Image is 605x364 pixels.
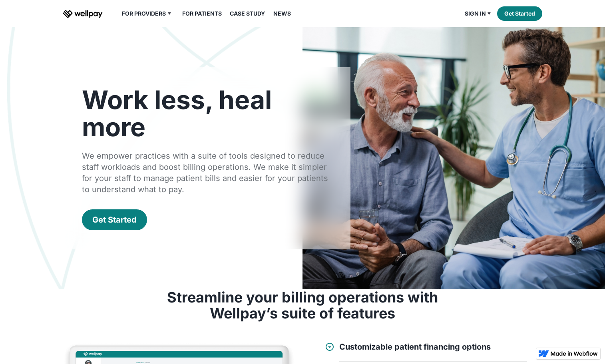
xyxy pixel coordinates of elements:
[225,9,270,18] a: Case Study
[177,9,227,18] a: For Patients
[117,9,177,18] div: For Providers
[551,351,598,356] img: Made in Webflow
[92,214,137,225] div: Get Started
[63,9,103,18] a: home
[82,150,331,195] div: We empower practices with a suite of tools designed to reduce staff workloads and boost billing o...
[82,209,147,230] a: Get Started
[159,289,446,321] h3: Streamline your billing operations with Wellpay’s suite of features
[460,9,498,18] div: Sign in
[82,86,331,141] h1: Work less, heal more
[339,342,491,352] h4: Customizable patient financing options
[269,9,296,18] a: News
[465,9,486,18] div: Sign in
[497,6,542,21] a: Get Started
[122,9,166,18] div: For Providers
